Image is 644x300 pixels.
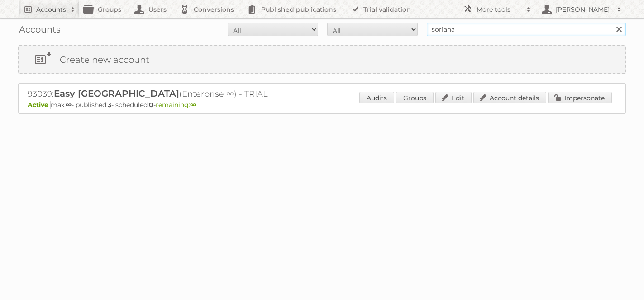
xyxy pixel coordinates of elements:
h2: Accounts [36,5,66,14]
a: Account details [473,92,546,103]
a: Impersonate [548,92,612,103]
span: Active [28,101,51,109]
strong: ∞ [190,101,196,109]
a: Groups [396,92,434,103]
p: max: - published: - scheduled: - [28,101,616,109]
strong: 3 [108,101,111,109]
a: Create new account [19,46,625,73]
h2: More tools [477,5,522,14]
h2: [PERSON_NAME] [553,5,612,14]
span: remaining: [156,101,196,109]
strong: ∞ [66,101,72,109]
strong: 0 [149,101,153,109]
a: Edit [435,92,472,103]
span: Easy [GEOGRAPHIC_DATA] [54,88,179,99]
a: Audits [359,92,394,103]
h2: 93039: (Enterprise ∞) - TRIAL [28,88,344,100]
